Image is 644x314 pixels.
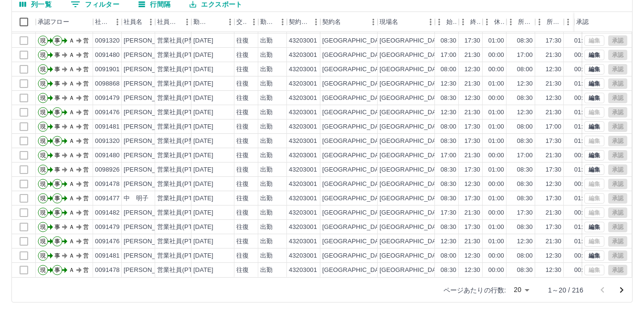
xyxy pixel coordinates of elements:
div: 17:00 [441,151,456,160]
text: Ａ [69,66,74,73]
div: 承認 [576,12,589,32]
div: 08:30 [517,94,533,103]
text: 営 [83,123,89,130]
div: 往復 [236,165,249,174]
div: 17:30 [465,165,480,174]
div: 出勤 [260,137,273,146]
div: [GEOGRAPHIC_DATA]立[GEOGRAPHIC_DATA] [380,108,517,117]
div: 往復 [236,36,249,45]
div: 営業社員(PT契約) [157,79,207,88]
div: 08:00 [441,65,456,74]
div: 交通費 [236,12,247,32]
div: 0091320 [95,36,120,45]
div: 17:30 [441,208,456,217]
div: 21:30 [546,208,561,217]
div: 0091481 [95,122,120,131]
div: [DATE] [193,180,213,189]
div: 0098868 [95,79,120,88]
button: メニュー [275,15,290,29]
div: 営業社員(PT契約) [157,94,207,103]
div: 契約コード [289,12,309,32]
div: 始業 [435,12,459,32]
button: 次のページへ [612,281,631,300]
div: 08:30 [441,194,456,203]
div: 00:00 [574,51,590,60]
div: 43203001 [289,94,317,103]
button: メニュー [144,15,158,29]
div: 往復 [236,194,249,203]
text: 事 [54,181,60,187]
div: 往復 [236,151,249,160]
div: 12:30 [517,79,533,88]
div: 所定開始 [518,12,533,32]
div: [GEOGRAPHIC_DATA] [322,151,388,160]
div: 01:00 [488,122,504,131]
text: 営 [83,66,89,73]
div: 中 明子 [124,194,149,203]
text: 事 [54,37,60,44]
div: 12:30 [517,108,533,117]
div: 12:30 [546,94,561,103]
text: Ａ [69,37,74,44]
div: 承認フロー [38,12,69,32]
div: [GEOGRAPHIC_DATA] [322,165,388,174]
div: 43203001 [289,122,317,131]
div: 契約名 [322,12,341,32]
div: 営業社員(P契約) [157,36,203,45]
div: 12:30 [441,108,456,117]
div: 出勤 [260,79,273,88]
div: 00:00 [574,94,590,103]
div: 出勤 [260,108,273,117]
div: [DATE] [193,208,213,217]
text: 営 [83,181,89,187]
text: 現 [40,52,46,58]
div: [GEOGRAPHIC_DATA] [322,208,388,217]
div: 12:30 [546,65,561,74]
text: 事 [54,52,60,58]
div: 営業社員(PT契約) [157,194,207,203]
div: 21:30 [465,108,480,117]
div: [GEOGRAPHIC_DATA] [322,108,388,117]
div: 0091480 [95,51,120,60]
div: [GEOGRAPHIC_DATA]立[GEOGRAPHIC_DATA] [380,194,517,203]
div: 43203001 [289,51,317,60]
div: 所定終業 [535,12,564,32]
div: 01:00 [488,36,504,45]
div: 承認 [574,12,624,32]
div: [DATE] [193,108,213,117]
div: 往復 [236,208,249,217]
div: 00:00 [488,51,504,60]
div: 勤務区分 [260,12,275,32]
div: 現場名 [380,12,398,32]
div: 12:30 [465,180,480,189]
div: 17:00 [441,51,456,60]
div: 社員番号 [95,12,110,32]
div: 往復 [236,94,249,103]
div: 勤務区分 [258,12,287,32]
div: 00:00 [488,208,504,217]
div: 01:00 [574,36,590,45]
div: 休憩 [494,12,505,32]
text: 現 [40,66,46,73]
div: 現場名 [378,12,435,32]
div: 17:00 [546,122,561,131]
div: 17:30 [465,36,480,45]
div: [DATE] [193,137,213,146]
div: 往復 [236,51,249,60]
div: 往復 [236,79,249,88]
div: 12:30 [441,79,456,88]
div: 交通費 [234,12,258,32]
div: [PERSON_NAME] [124,108,176,117]
button: 編集 [584,164,604,175]
div: 往復 [236,180,249,189]
div: 出勤 [260,151,273,160]
div: 社員区分 [155,12,191,32]
div: [GEOGRAPHIC_DATA]立[GEOGRAPHIC_DATA] [380,94,517,103]
div: 出勤 [260,165,273,174]
div: [PERSON_NAME] [124,51,176,60]
div: 43203001 [289,137,317,146]
text: 営 [83,37,89,44]
text: Ａ [69,109,74,116]
text: 現 [40,123,46,130]
text: Ａ [69,95,74,101]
